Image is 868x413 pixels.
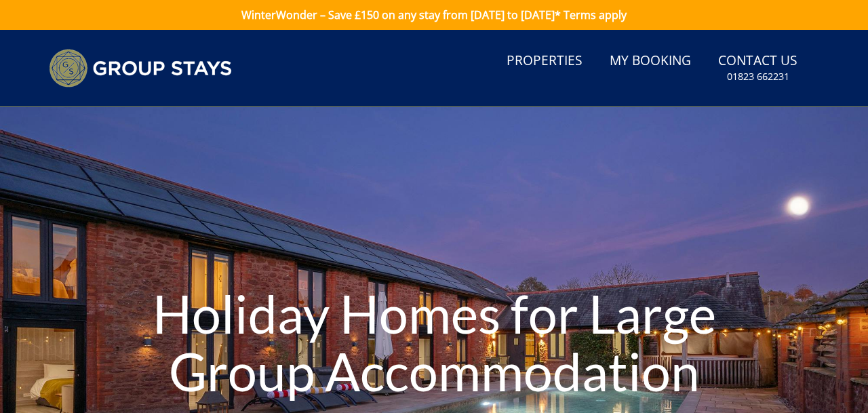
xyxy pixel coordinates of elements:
[501,46,588,77] a: Properties
[604,46,696,77] a: My Booking
[727,70,789,83] small: 01823 662231
[49,49,232,87] img: Group Stays
[713,46,803,90] a: Contact Us01823 662231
